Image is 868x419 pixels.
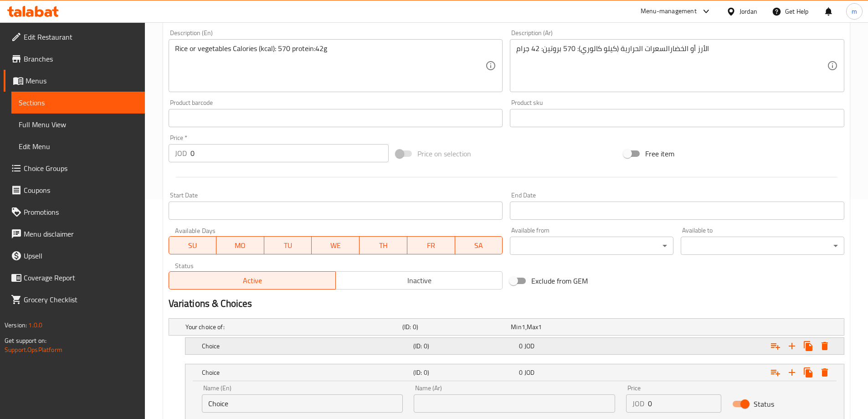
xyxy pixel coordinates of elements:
[402,322,507,331] h5: (ID: 0)
[784,338,800,354] button: Add new choice
[24,272,138,283] span: Coverage Report
[339,274,499,287] span: Inactive
[24,250,138,261] span: Upsell
[173,239,213,252] span: SU
[817,364,833,381] button: Delete Choice
[19,141,138,152] span: Edit Menu
[315,239,356,252] span: WE
[28,319,42,331] span: 1.0.0
[4,201,145,223] a: Promotions
[173,274,332,287] span: Active
[312,236,360,254] button: WE
[19,119,138,130] span: Full Menu View
[531,275,588,286] span: Exclude from GEM
[407,236,455,254] button: FR
[24,53,138,64] span: Branches
[4,70,145,92] a: Menus
[648,394,721,413] input: Please enter price
[185,322,399,331] h5: Your choice of:
[4,157,145,179] a: Choice Groups
[817,338,833,354] button: Delete Choice
[169,297,844,310] h2: Variations & Choices
[175,148,187,159] p: JOD
[24,163,138,174] span: Choice Groups
[522,321,525,333] span: 1
[363,239,404,252] span: TH
[414,394,615,413] input: Enter name Ar
[524,340,534,352] span: JOD
[19,97,138,108] span: Sections
[11,92,145,114] a: Sections
[641,6,697,17] div: Menu-management
[632,398,644,409] p: JOD
[459,239,499,252] span: SA
[175,44,486,88] textarea: Rice or vegetables Calories (kcal): 570 protein:42g
[264,236,312,254] button: TU
[681,237,844,255] div: ​
[455,236,503,254] button: SA
[169,109,503,127] input: Please enter product barcode
[519,340,523,352] span: 0
[524,367,534,378] span: JOD
[4,179,145,201] a: Coupons
[24,185,138,196] span: Coupons
[202,368,410,377] h5: Choice
[11,135,145,157] a: Edit Menu
[169,319,844,335] div: Expand
[511,322,616,331] div: ,
[5,344,62,356] a: Support.OpsPlatform
[538,321,542,333] span: 1
[4,245,145,267] a: Upsell
[527,321,538,333] span: Max
[767,338,784,354] button: Add choice group
[740,6,757,16] div: Jordan
[519,367,523,378] span: 0
[411,239,452,252] span: FR
[852,6,857,16] span: m
[417,148,471,159] span: Price on selection
[511,321,521,333] span: Min
[4,289,145,310] a: Grocery Checklist
[413,368,515,377] h5: (ID: 0)
[754,398,774,409] span: Status
[24,207,138,217] span: Promotions
[516,44,827,88] textarea: الأرز أو الخضارالسعرات الحرارية (كيلو كالوري): 570 بروتين: 42 جرام
[216,236,264,254] button: MO
[202,341,410,351] h5: Choice
[169,271,336,290] button: Active
[26,75,138,86] span: Menus
[185,338,844,354] div: Expand
[800,364,817,381] button: Clone new choice
[510,109,844,127] input: Please enter product sku
[11,114,145,135] a: Full Menu View
[800,338,817,354] button: Clone new choice
[784,364,800,381] button: Add new choice
[5,319,27,331] span: Version:
[5,335,46,347] span: Get support on:
[24,228,138,239] span: Menu disclaimer
[4,267,145,289] a: Coverage Report
[767,364,784,381] button: Add choice group
[335,271,503,290] button: Inactive
[360,236,407,254] button: TH
[24,31,138,42] span: Edit Restaurant
[202,394,403,413] input: Enter name En
[268,239,308,252] span: TU
[220,239,261,252] span: MO
[24,294,138,305] span: Grocery Checklist
[185,364,844,381] div: Expand
[4,223,145,245] a: Menu disclaimer
[4,26,145,48] a: Edit Restaurant
[4,48,145,70] a: Branches
[169,236,217,254] button: SU
[190,144,389,162] input: Please enter price
[510,237,673,255] div: ​
[413,341,515,351] h5: (ID: 0)
[645,148,674,159] span: Free item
